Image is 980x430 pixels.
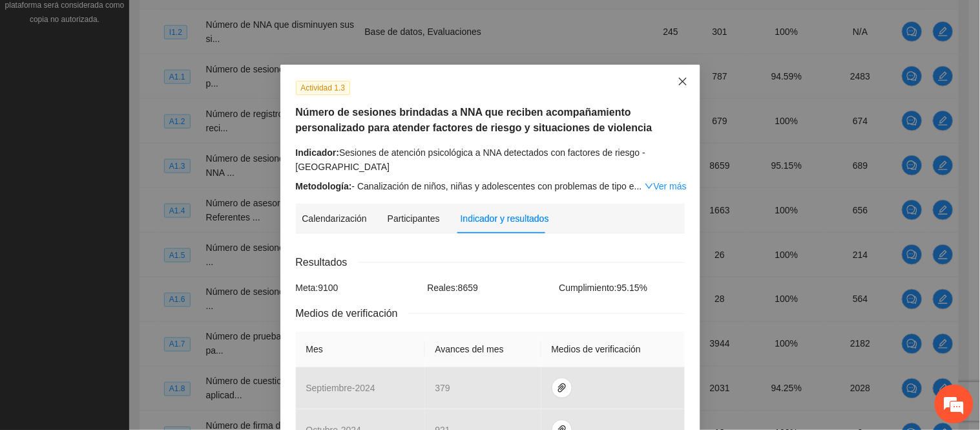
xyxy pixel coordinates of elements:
[556,281,688,295] div: Cumplimiento: 95.15 %
[645,181,687,191] a: Expand
[428,283,479,293] span: Reales: 8659
[296,305,408,321] span: Medios de verificación
[552,378,572,398] button: paper-clip
[293,281,424,295] div: Meta: 9100
[306,383,375,393] span: septiembre - 2024
[552,383,572,393] span: paper-clip
[296,145,685,174] div: Sesiones de atención psicológica a NNA detectados con factores de riesgo -[GEOGRAPHIC_DATA]
[634,181,642,191] span: ...
[461,211,549,226] div: Indicador y resultados
[67,66,217,83] div: Chatee con nosotros ahora
[678,76,688,87] span: close
[296,254,358,270] span: Resultados
[302,211,367,226] div: Calendarización
[212,6,243,38] div: Minimizar ventana de chat en vivo
[296,179,685,193] div: - Canalización de niños, niñas y adolescentes con problemas de tipo e
[296,332,425,367] th: Mes
[645,182,654,191] span: down
[296,105,685,136] h5: Número de sesiones brindadas a NNA que reciben acompañamiento personalizado para atender factores...
[388,211,440,226] div: Participantes
[541,332,685,367] th: Medios de verificación
[296,147,340,158] strong: Indicador:
[6,290,246,335] textarea: Escriba su mensaje y pulse “Intro”
[296,181,352,191] strong: Metodología:
[665,65,700,100] button: Close
[75,141,178,272] span: Estamos en línea.
[435,383,450,393] span: 379
[296,81,351,95] span: Actividad 1.3
[425,332,541,367] th: Avances del mes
